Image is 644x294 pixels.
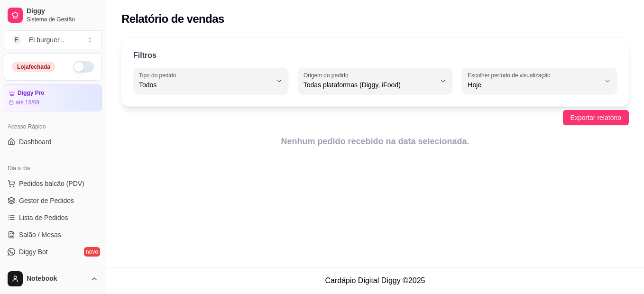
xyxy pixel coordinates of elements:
[462,68,617,94] button: Escolher período de visualizaçãoHoje
[4,244,102,259] a: Diggy Botnovo
[19,179,84,188] span: Pedidos balcão (PDV)
[4,193,102,208] a: Gestor de Pedidos
[18,90,45,97] article: Diggy Pro
[4,84,102,111] a: Diggy Proaté 16/09
[19,213,68,222] span: Lista de Pedidos
[563,110,629,125] button: Exportar relatório
[570,112,621,123] span: Exportar relatório
[468,80,600,90] span: Hoje
[19,196,74,205] span: Gestor de Pedidos
[12,35,21,45] span: E
[4,4,102,27] a: DiggySistema de Gestão
[4,210,102,225] a: Lista de Pedidos
[4,119,102,134] div: Acesso Rápido
[27,275,87,283] span: Notebook
[29,35,65,45] div: Ei burguer ...
[106,267,644,294] footer: Cardápio Digital Diggy © 2025
[298,68,453,94] button: Origem do pedidoTodas plataformas (Diggy, iFood)
[27,7,98,16] span: Diggy
[133,68,288,94] button: Tipo do pedidoTodos
[468,71,553,79] label: Escolher período de visualização
[4,161,102,176] div: Dia a dia
[4,30,102,49] button: Select a team
[133,50,156,61] p: Filtros
[19,247,48,257] span: Diggy Bot
[304,71,351,79] label: Origem do pedido
[4,261,102,276] a: KDS
[4,176,102,191] button: Pedidos balcão (PDV)
[12,62,55,72] div: Loja fechada
[4,134,102,149] a: Dashboard
[19,230,61,239] span: Salão / Mesas
[27,16,98,23] span: Sistema de Gestão
[4,267,102,290] button: Notebook
[16,99,39,106] article: até 16/09
[73,61,94,73] button: Alterar Status
[304,80,436,90] span: Todas plataformas (Diggy, iFood)
[139,71,179,79] label: Tipo do pedido
[121,135,629,148] article: Nenhum pedido recebido na data selecionada.
[139,80,271,90] span: Todos
[121,11,224,27] h2: Relatório de vendas
[19,137,52,147] span: Dashboard
[4,227,102,242] a: Salão / Mesas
